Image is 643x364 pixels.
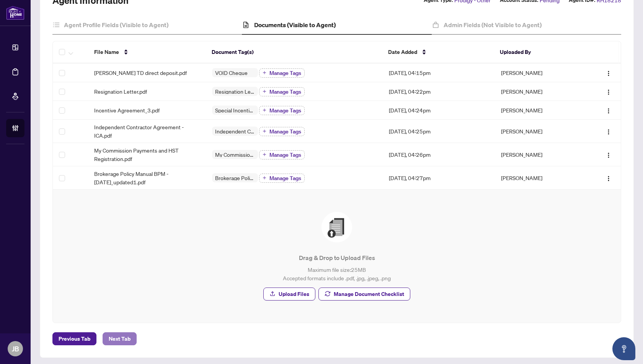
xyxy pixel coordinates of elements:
[94,169,200,186] span: Brokerage Policy Manual BPM - [DATE]_updated1.pdf
[383,166,494,190] td: [DATE], 04:27pm
[212,70,251,75] span: VOID Cheque
[94,87,147,96] span: Resignation Letter.pdf
[602,148,615,161] button: Logo
[94,48,119,56] span: File Name
[321,212,352,242] img: File Upload
[602,67,615,79] button: Logo
[259,87,305,96] button: Manage Tags
[605,89,612,95] img: Logo
[605,108,612,114] img: Logo
[263,129,266,133] span: plus
[88,41,206,63] th: File Name
[605,129,612,135] img: Logo
[94,146,200,163] span: My Commission Payments and HST Registration.pdf
[388,48,417,56] span: Date Added
[612,337,635,360] button: Open asap
[605,175,612,182] img: Logo
[334,288,404,300] span: Manage Document Checklist
[269,70,301,76] span: Manage Tags
[495,120,583,143] td: [PERSON_NAME]
[263,108,266,112] span: plus
[263,288,315,301] button: Upload Files
[212,107,258,113] span: Special Incentive Agreement
[52,332,96,345] button: Previous Tab
[68,265,605,282] p: Maximum file size: 25 MB Accepted formats include .pdf, .jpg, .jpeg, .png
[495,166,583,190] td: [PERSON_NAME]
[602,125,615,137] button: Logo
[602,104,615,116] button: Logo
[94,68,187,77] span: [PERSON_NAME] TD direct deposit.pdf
[263,153,266,156] span: plus
[269,175,301,181] span: Manage Tags
[94,123,200,140] span: Independent Contractor Agreement - ICA.pdf
[94,106,160,114] span: Incentive Agreement_3.pdf
[62,199,612,314] span: File UploadDrag & Drop to Upload FilesMaximum file size:25MBAccepted formats include .pdf, .jpg, ...
[259,150,305,159] button: Manage Tags
[383,143,494,166] td: [DATE], 04:26pm
[263,71,266,75] span: plus
[212,175,258,180] span: Brokerage Policy Manual
[109,333,131,345] span: Next Tab
[269,89,301,94] span: Manage Tags
[605,152,612,158] img: Logo
[383,63,494,82] td: [DATE], 04:15pm
[6,6,24,20] img: logo
[495,82,583,101] td: [PERSON_NAME]
[64,20,168,29] h4: Agent Profile Fields (Visible to Agent)
[259,174,305,183] button: Manage Tags
[254,20,336,29] h4: Documents (Visible to Agent)
[259,127,305,136] button: Manage Tags
[495,143,583,166] td: [PERSON_NAME]
[269,129,301,134] span: Manage Tags
[605,70,612,76] img: Logo
[279,288,309,300] span: Upload Files
[259,68,305,78] button: Manage Tags
[318,288,410,301] button: Manage Document Checklist
[383,101,494,120] td: [DATE], 04:24pm
[12,343,19,354] span: JB
[68,253,605,262] p: Drag & Drop to Upload Files
[212,152,258,157] span: My Commission Payments and HST Registration
[383,120,494,143] td: [DATE], 04:25pm
[494,41,582,63] th: Uploaded By
[206,41,382,63] th: Document Tag(s)
[212,128,258,134] span: Independent Contractor Agreement
[259,106,305,115] button: Manage Tags
[263,176,266,180] span: plus
[269,108,301,113] span: Manage Tags
[212,89,258,94] span: Resignation Letter (From previous Brokerage)
[382,41,494,63] th: Date Added
[495,101,583,120] td: [PERSON_NAME]
[59,333,90,345] span: Previous Tab
[602,85,615,97] button: Logo
[383,82,494,101] td: [DATE], 04:22pm
[263,89,266,93] span: plus
[269,152,301,158] span: Manage Tags
[103,332,137,345] button: Next Tab
[495,63,583,82] td: [PERSON_NAME]
[602,172,615,184] button: Logo
[444,20,542,29] h4: Admin Fields (Not Visible to Agent)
